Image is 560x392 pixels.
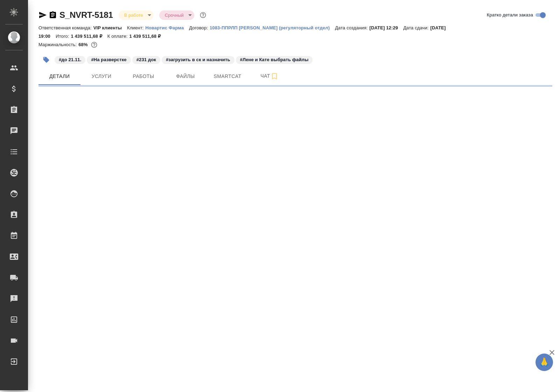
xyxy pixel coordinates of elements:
span: Чат [253,72,286,80]
span: Smartcat [211,72,244,81]
span: На разверстке [86,56,131,62]
p: #Лене и Кате выбрать файлы [240,56,309,63]
button: В работе [122,12,145,18]
a: Новартис Фарма [145,24,189,30]
button: Срочный [163,12,186,18]
p: Маржинальность: [38,42,78,47]
p: Договор: [189,25,210,30]
span: Файлы [169,72,202,81]
p: 68% [78,42,89,47]
button: Добавить тэг [38,52,54,67]
span: Работы [127,72,160,81]
a: S_NVRT-5181 [59,10,113,20]
p: Дата сдачи: [403,25,430,30]
button: Скопировать ссылку [49,11,57,19]
div: В работе [119,10,154,20]
p: 1083-ППРЛП [PERSON_NAME] (регуляторный отдел) [210,25,335,30]
svg: Подписаться [270,72,279,80]
span: Лене и Кате выбрать файлы [235,56,314,62]
p: #загрузить в ск и назначить [166,56,230,63]
p: VIP клиенты [93,25,127,30]
p: Дата создания: [335,25,369,30]
p: Новартис Фарма [145,25,189,30]
button: Доп статусы указывают на важность/срочность заказа [198,10,208,20]
p: К оплате: [107,34,129,39]
span: 🙏 [538,355,550,370]
button: Скопировать ссылку для ЯМессенджера [38,11,47,19]
p: Клиент: [127,25,145,30]
a: 1083-ППРЛП [PERSON_NAME] (регуляторный отдел) [210,24,335,30]
p: #На разверстке [91,56,126,63]
span: загрузить в ск и назначить [161,56,235,62]
span: Кратко детали заказа [487,12,533,19]
button: 379135.28 RUB; [90,40,99,49]
span: 231 док [132,56,161,62]
p: #231 док [136,56,156,63]
p: [DATE] 12:29 [370,25,404,30]
p: #до 21.11. [59,56,81,63]
p: Ответственная команда: [38,25,93,30]
p: Итого: [56,34,71,39]
span: Услуги [85,72,118,81]
span: Детали [43,72,76,81]
span: до 21.11. [54,56,86,62]
p: 1 439 511,68 ₽ [129,34,166,39]
button: 🙏 [535,354,553,371]
div: В работе [159,10,194,20]
p: 1 439 511,68 ₽ [71,34,107,39]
